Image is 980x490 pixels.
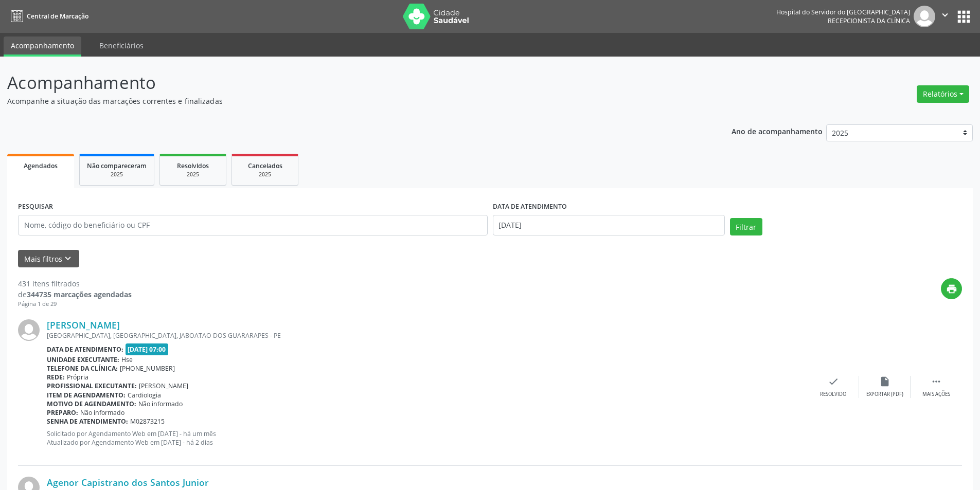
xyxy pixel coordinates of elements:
span: Não compareceram [87,161,147,170]
b: Telefone da clínica: [47,364,118,373]
label: DATA DE ATENDIMENTO [493,199,567,215]
span: Cardiologia [128,391,161,400]
input: Selecione um intervalo [493,215,725,235]
div: 2025 [87,171,147,178]
span: Própria [67,373,88,382]
span: [PHONE_NUMBER] [120,364,175,373]
span: [PERSON_NAME] [139,382,188,390]
p: Solicitado por Agendamento Web em [DATE] - há um mês Atualizado por Agendamento Web em [DATE] - h... [47,429,808,447]
div: 2025 [239,171,291,178]
div: Página 1 de 29 [18,300,132,308]
span: Agendados [24,161,58,170]
button: Mais filtroskeyboard_arrow_down [18,250,79,268]
img: img [18,319,40,341]
span: Não informado [80,408,124,417]
i: print [946,283,957,295]
span: M02873215 [130,417,165,426]
span: Recepcionista da clínica [828,16,910,25]
button:  [935,6,955,27]
b: Item de agendamento: [47,391,126,400]
a: Acompanhamento [4,37,81,57]
b: Unidade executante: [47,355,119,364]
span: Central de Marcação [27,12,88,21]
b: Rede: [47,373,65,382]
p: Acompanhe a situação das marcações correntes e finalizadas [7,96,683,106]
span: Resolvidos [177,161,209,170]
i:  [931,376,942,387]
a: Beneficiários [92,37,151,55]
label: PESQUISAR [18,199,53,215]
input: Nome, código do beneficiário ou CPF [18,215,488,235]
i:  [939,9,951,21]
a: Central de Marcação [7,8,88,25]
div: Mais ações [922,391,950,398]
span: Não informado [138,400,183,408]
i: insert_drive_file [879,376,890,387]
div: Resolvido [820,391,846,398]
div: 2025 [167,171,219,178]
div: [GEOGRAPHIC_DATA], [GEOGRAPHIC_DATA], JABOATAO DOS GUARARAPES - PE [47,331,808,340]
strong: 344735 marcações agendadas [27,289,132,299]
b: Senha de atendimento: [47,417,128,426]
span: [DATE] 07:00 [126,343,169,355]
i: keyboard_arrow_down [62,253,74,264]
div: Hospital do Servidor do [GEOGRAPHIC_DATA] [776,8,910,16]
b: Motivo de agendamento: [47,400,136,408]
span: Cancelados [248,161,282,170]
b: Profissional executante: [47,382,137,390]
button: print [941,278,962,299]
a: Agenor Capistrano dos Santos Junior [47,477,209,488]
img: img [914,6,935,27]
i: check [828,376,839,387]
a: [PERSON_NAME] [47,319,120,331]
div: Exportar (PDF) [866,391,903,398]
button: Relatórios [917,85,969,103]
button: apps [955,8,973,26]
b: Preparo: [47,408,78,417]
b: Data de atendimento: [47,345,123,354]
span: Hse [121,355,133,364]
p: Acompanhamento [7,70,683,96]
button: Filtrar [730,218,762,235]
p: Ano de acompanhamento [732,124,823,137]
div: de [18,289,132,300]
div: 431 itens filtrados [18,278,132,289]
